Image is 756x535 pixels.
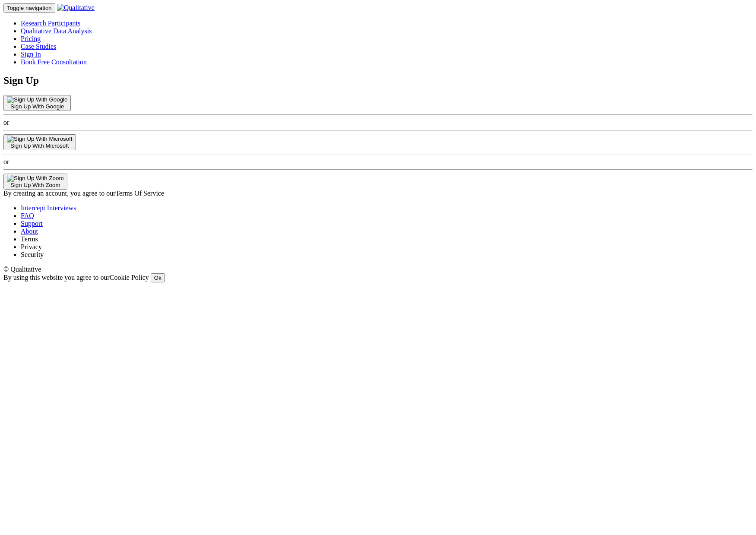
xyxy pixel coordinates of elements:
a: Pricing [21,35,41,42]
span: or [3,119,9,126]
div: Sign Up With Zoom [7,182,64,188]
a: Security [21,251,44,258]
button: Sign Up With Google [3,95,71,111]
a: Support [21,220,43,227]
a: Research Participants [21,19,80,27]
a: Intercept Interviews [21,204,76,212]
img: Qualitative [57,4,95,12]
div: Sign Up With Google [7,103,67,110]
a: Sign In [21,51,41,58]
img: Sign Up With Zoom [7,175,64,182]
div: By creating an account, you agree to our [3,190,753,197]
button: Ok [151,273,165,282]
button: Sign Up With Microsoft [3,134,76,150]
a: Qualitative Data Analysis [21,27,92,35]
button: Sign Up With Zoom [3,174,67,190]
a: Cookie Policy [110,274,149,281]
span: or [3,158,9,165]
a: Terms Of Service [115,190,164,197]
a: Privacy [21,243,42,250]
div: © Qualitative [3,266,753,273]
span: Toggle navigation [7,5,52,11]
a: About [21,228,38,235]
h2: Sign Up [3,75,753,86]
a: Terms [21,235,38,243]
div: By using this website you agree to our [3,273,753,282]
a: Case Studies [21,43,56,50]
a: Book Free Consultation [21,58,87,66]
a: FAQ [21,212,34,219]
button: Toggle navigation [3,3,55,13]
div: Sign Up With Microsoft [7,142,73,149]
img: Sign Up With Google [7,96,67,103]
img: Sign Up With Microsoft [7,136,73,142]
